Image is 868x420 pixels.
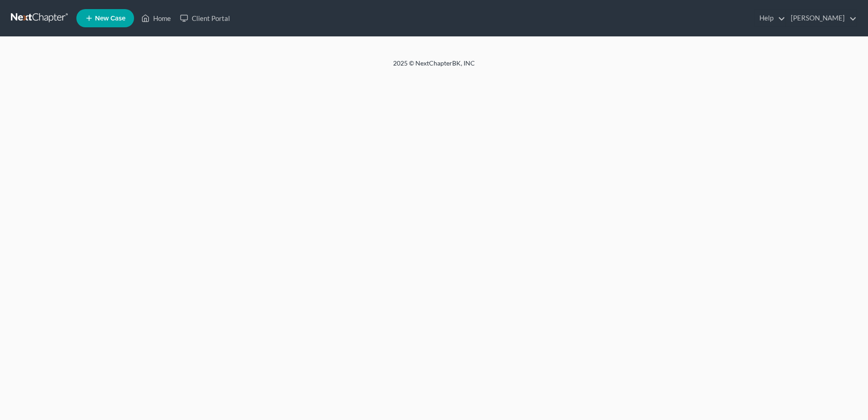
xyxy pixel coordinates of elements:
[76,9,134,27] new-legal-case-button: New Case
[175,59,693,75] div: 2025 © NextChapterBK, INC
[786,10,857,26] a: [PERSON_NAME]
[137,10,175,26] a: Home
[175,10,234,26] a: Client Portal
[755,10,785,26] a: Help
